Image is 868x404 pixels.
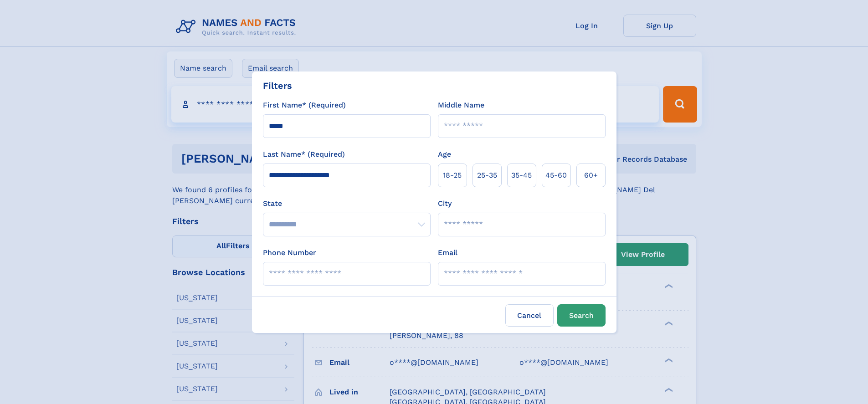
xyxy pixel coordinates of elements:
span: 45‑60 [545,170,567,181]
label: Last Name* (Required) [263,149,345,160]
div: Filters [263,79,292,92]
label: City [438,198,452,209]
label: Middle Name [438,100,484,111]
label: Age [438,149,451,160]
label: Phone Number [263,247,316,258]
label: Email [438,247,457,258]
span: 18‑25 [443,170,462,181]
button: Search [557,304,606,327]
label: First Name* (Required) [263,100,346,111]
label: State [263,198,431,209]
span: 25‑35 [477,170,497,181]
label: Cancel [505,304,554,327]
span: 60+ [584,170,598,181]
span: 35‑45 [511,170,532,181]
